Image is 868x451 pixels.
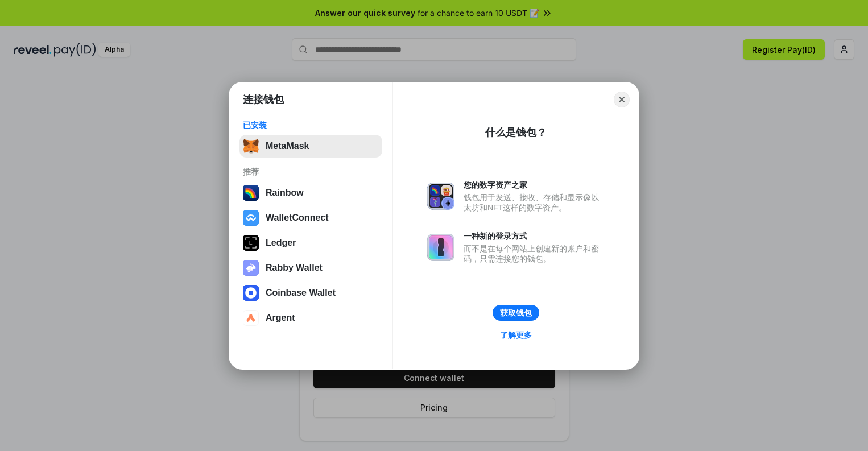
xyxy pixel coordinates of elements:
div: Coinbase Wallet [266,288,336,298]
button: MetaMask [239,135,382,158]
div: WalletConnect [266,213,329,223]
div: 了解更多 [500,330,532,340]
button: Rainbow [239,181,382,204]
div: 什么是钱包？ [485,126,547,139]
div: 钱包用于发送、接收、存储和显示像以太坊和NFT这样的数字资产。 [464,192,605,213]
button: 获取钱包 [493,305,539,321]
button: Rabby Wallet [239,256,382,279]
div: 推荐 [243,167,379,177]
h1: 连接钱包 [243,93,284,106]
div: MetaMask [266,141,309,151]
img: svg+xml,%3Csvg%20width%3D%22120%22%20height%3D%22120%22%20viewBox%3D%220%200%20120%20120%22%20fil... [243,185,259,201]
img: svg+xml,%3Csvg%20width%3D%2228%22%20height%3D%2228%22%20viewBox%3D%220%200%2028%2028%22%20fill%3D... [243,210,259,226]
img: svg+xml,%3Csvg%20fill%3D%22none%22%20height%3D%2233%22%20viewBox%3D%220%200%2035%2033%22%20width%... [243,138,259,154]
div: 而不是在每个网站上创建新的账户和密码，只需连接您的钱包。 [464,243,605,264]
a: 了解更多 [493,328,539,342]
div: 已安装 [243,120,379,130]
div: Rabby Wallet [266,263,323,273]
img: svg+xml,%3Csvg%20width%3D%2228%22%20height%3D%2228%22%20viewBox%3D%220%200%2028%2028%22%20fill%3D... [243,310,259,326]
div: Argent [266,313,295,323]
button: Ledger [239,231,382,254]
img: svg+xml,%3Csvg%20xmlns%3D%22http%3A%2F%2Fwww.w3.org%2F2000%2Fsvg%22%20fill%3D%22none%22%20viewBox... [427,183,454,210]
button: Close [614,92,630,107]
button: Argent [239,307,382,329]
button: WalletConnect [239,206,382,229]
div: Rainbow [266,188,304,198]
img: svg+xml,%3Csvg%20xmlns%3D%22http%3A%2F%2Fwww.w3.org%2F2000%2Fsvg%22%20fill%3D%22none%22%20viewBox... [243,260,259,276]
div: 获取钱包 [500,308,532,318]
div: 您的数字资产之家 [464,180,605,190]
button: Coinbase Wallet [239,282,382,304]
div: Ledger [266,238,296,248]
img: svg+xml,%3Csvg%20xmlns%3D%22http%3A%2F%2Fwww.w3.org%2F2000%2Fsvg%22%20fill%3D%22none%22%20viewBox... [427,234,454,261]
div: 一种新的登录方式 [464,231,605,241]
img: svg+xml,%3Csvg%20xmlns%3D%22http%3A%2F%2Fwww.w3.org%2F2000%2Fsvg%22%20width%3D%2228%22%20height%3... [243,235,259,251]
img: svg+xml,%3Csvg%20width%3D%2228%22%20height%3D%2228%22%20viewBox%3D%220%200%2028%2028%22%20fill%3D... [243,285,259,301]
